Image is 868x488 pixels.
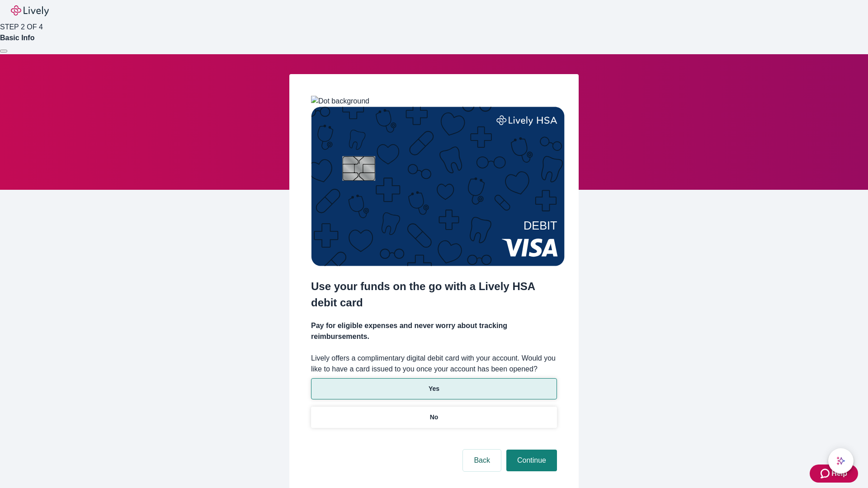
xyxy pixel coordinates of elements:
[311,278,557,311] h2: Use your funds on the go with a Lively HSA debit card
[828,448,854,474] button: chat
[429,384,439,394] p: Yes
[836,456,845,465] svg: Lively AI Assistant
[311,353,557,375] label: Lively offers a complimentary digital debit card with your account. Would you like to have a card...
[311,320,557,342] h4: Pay for eligible expenses and never worry about tracking reimbursements.
[463,450,501,471] button: Back
[831,468,847,479] span: Help
[311,96,369,107] img: Dot background
[311,407,557,428] button: No
[311,107,565,266] img: Debit card
[11,5,49,16] img: Lively
[821,468,831,479] svg: Zendesk support icon
[430,413,439,422] p: No
[810,465,858,483] button: Zendesk support iconHelp
[506,450,557,471] button: Continue
[311,378,557,399] button: Yes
